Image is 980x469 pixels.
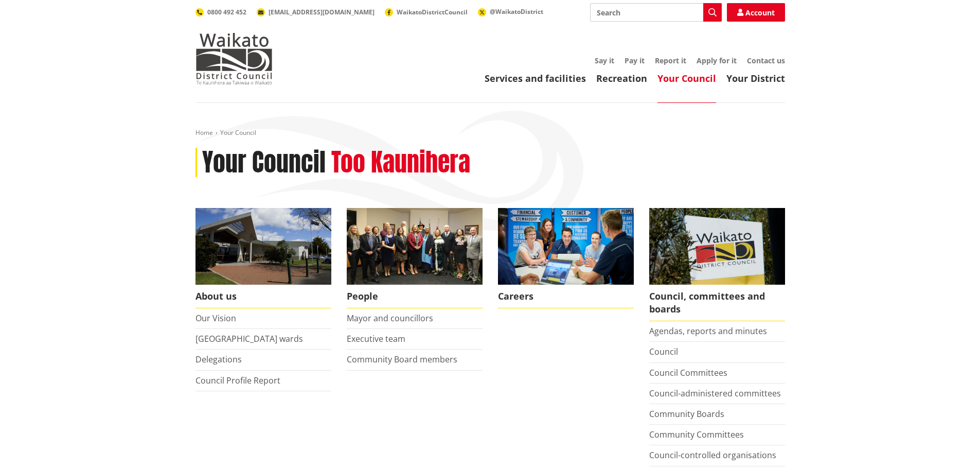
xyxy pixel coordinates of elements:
a: Account [727,3,785,22]
a: @WaikatoDistrict [478,7,543,16]
span: Council, committees and boards [649,285,785,321]
span: WaikatoDistrictCouncil [397,8,468,16]
a: [EMAIL_ADDRESS][DOMAIN_NAME] [257,8,375,16]
a: Recreation [596,72,647,84]
h1: Your Council [202,148,326,178]
img: Office staff in meeting - Career page [498,208,634,285]
a: Waikato-District-Council-sign Council, committees and boards [649,208,785,321]
img: WDC Building 0015 [195,208,331,285]
a: Your Council [657,72,716,84]
img: Waikato District Council - Te Kaunihera aa Takiwaa o Waikato [195,33,273,84]
img: Waikato-District-Council-sign [649,208,785,285]
a: Delegations [195,354,242,365]
a: Community Boards [649,408,724,420]
a: Council [649,346,678,357]
a: Your District [726,72,785,84]
h2: Too Kaunihera [331,148,470,178]
a: Contact us [747,56,785,65]
span: [EMAIL_ADDRESS][DOMAIN_NAME] [269,8,375,16]
a: Apply for it [697,56,737,65]
span: Your Council [220,128,256,137]
a: 0800 492 452 [195,8,246,16]
a: WDC Building 0015 About us [195,208,331,308]
a: Say it [595,56,614,65]
a: [GEOGRAPHIC_DATA] wards [195,333,303,344]
span: People [347,285,483,308]
nav: breadcrumb [195,129,785,137]
a: Pay it [625,56,645,65]
a: Agendas, reports and minutes [649,325,767,337]
a: Community Committees [649,429,744,440]
a: Council-controlled organisations [649,449,776,461]
span: 0800 492 452 [207,8,246,16]
a: Executive team [347,333,405,344]
a: Report it [655,56,686,65]
a: Careers [498,208,634,308]
a: WaikatoDistrictCouncil [385,8,468,16]
input: Search input [590,3,722,22]
span: About us [195,285,331,308]
a: Council Committees [649,367,727,378]
a: Council-administered committees [649,388,781,399]
a: Home [195,128,213,137]
a: Council Profile Report [195,375,280,386]
a: Mayor and councillors [347,312,433,324]
img: 2022 Council [347,208,483,285]
span: @WaikatoDistrict [490,7,543,16]
a: Community Board members [347,354,457,365]
a: 2022 Council People [347,208,483,308]
a: Our Vision [195,312,236,324]
a: Services and facilities [485,72,586,84]
span: Careers [498,285,634,308]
